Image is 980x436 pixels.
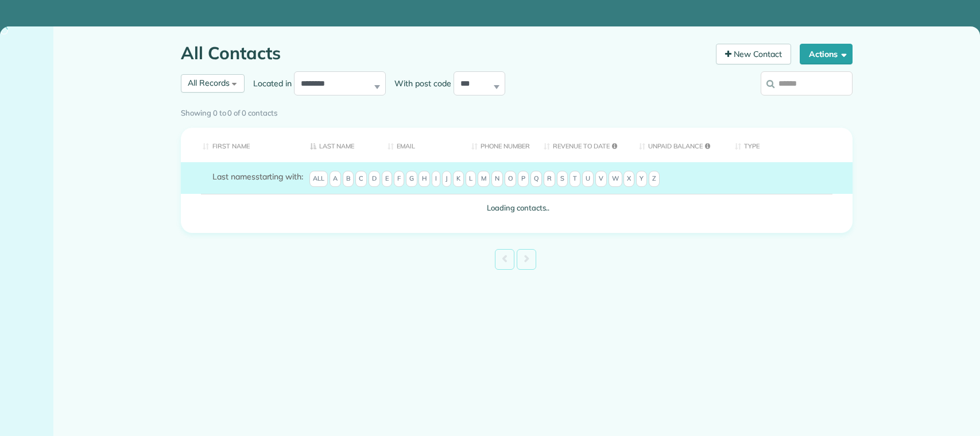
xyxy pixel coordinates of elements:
th: Revenue to Date: activate to sort column ascending [535,128,630,163]
span: L [466,171,476,187]
button: Actions [800,44,853,64]
span: C [355,171,367,187]
span: All [309,171,328,187]
th: Email: activate to sort column ascending [379,128,463,163]
span: All Records [188,78,230,88]
span: X [623,171,634,187]
span: T [570,171,580,187]
span: Z [649,171,660,187]
span: Q [530,171,542,187]
div: Showing 0 to 0 of 0 contacts [181,103,853,119]
th: First Name: activate to sort column ascending [181,128,301,163]
th: Last Name: activate to sort column descending [301,128,379,163]
span: P [518,171,529,187]
span: S [557,171,568,187]
label: Located in [245,78,294,89]
h1: All Contacts [181,44,707,63]
span: K [453,171,464,187]
a: New Contact [716,44,792,64]
span: W [609,171,622,187]
span: J [442,171,451,187]
span: G [406,171,417,187]
th: Phone number: activate to sort column ascending [463,128,535,163]
label: starting with: [212,171,303,182]
span: H [419,171,430,187]
span: M [478,171,490,187]
span: N [491,171,503,187]
span: I [432,171,440,187]
span: D [369,171,380,187]
th: Unpaid Balance: activate to sort column ascending [630,128,726,163]
span: R [544,171,555,187]
th: Type: activate to sort column ascending [726,128,853,163]
span: Last names [212,171,255,182]
span: E [382,171,392,187]
span: U [582,171,594,187]
label: With post code [386,78,454,89]
td: Loading contacts.. [181,194,853,222]
span: V [595,171,607,187]
span: O [505,171,516,187]
span: F [394,171,404,187]
span: Y [636,171,647,187]
span: A [330,171,341,187]
span: B [343,171,354,187]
